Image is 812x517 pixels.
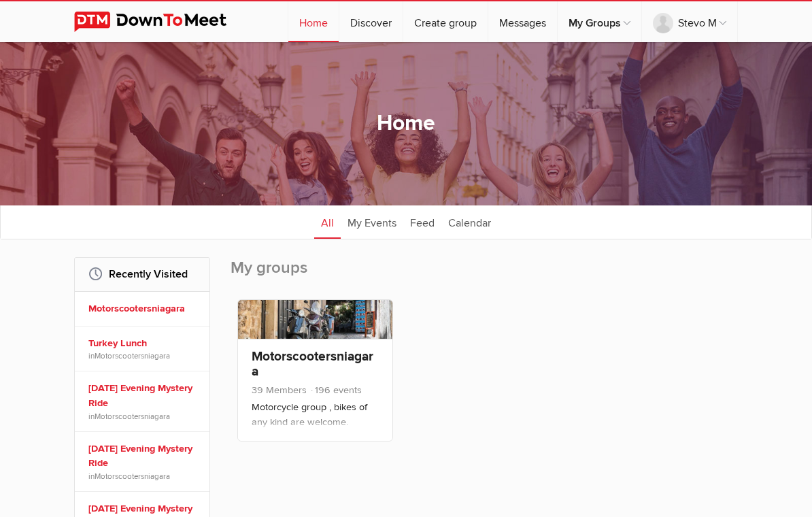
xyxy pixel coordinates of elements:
[642,1,737,42] a: Stevo M
[441,205,498,239] a: Calendar
[95,471,170,481] a: Motorscootersniagara
[88,350,200,361] span: in
[288,1,339,42] a: Home
[95,412,170,421] a: Motorscootersniagara
[314,205,341,239] a: All
[88,471,200,482] span: in
[403,1,488,42] a: Create group
[341,205,403,239] a: My Events
[403,205,441,239] a: Feed
[558,1,641,42] a: My Groups
[88,381,200,410] a: [DATE] Evening Mystery Ride
[88,411,200,422] span: in
[252,348,373,380] a: Motorscootersniagara
[88,441,200,471] a: [DATE] Evening Mystery Ride
[74,12,248,32] img: DownToMeet
[252,384,307,396] span: 39 Members
[488,1,557,42] a: Messages
[339,1,403,42] a: Discover
[309,384,362,396] span: 196 events
[377,110,435,138] h1: Home
[252,400,379,429] p: Motorcycle group , bikes of any kind are welcome.
[88,258,196,290] h2: Recently Visited
[231,257,738,293] h2: My groups
[95,351,170,361] a: Motorscootersniagara
[88,301,200,316] a: Motorscootersniagara
[88,336,200,351] a: Turkey Lunch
